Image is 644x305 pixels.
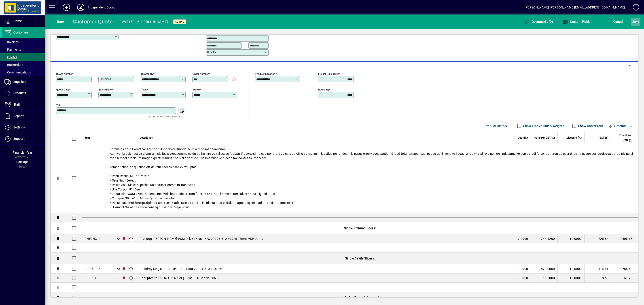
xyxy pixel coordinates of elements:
[49,20,64,23] span: Back
[2,122,45,133] a: Settings
[2,46,45,53] a: Payments
[485,122,507,130] span: Product History
[534,267,555,271] div: 870.0000
[584,264,611,274] td: 114.84
[48,18,66,26] button: Back
[518,236,528,241] span: 7.0000
[611,234,638,243] td: 1505.63
[2,16,45,27] a: Home
[2,76,45,88] a: Suppliers
[59,3,74,11] button: Add
[13,103,20,106] span: Staff
[121,276,126,280] span: Christchurch
[4,55,17,59] span: Quotes
[100,77,111,80] mat-label: Reference
[2,111,45,122] a: Reports
[518,276,528,280] span: 1.0000
[193,88,200,91] mat-label: Status
[13,19,22,23] span: Home
[4,63,23,67] span: Backorders
[4,48,21,51] span: Payments
[88,4,115,11] div: Independent Doors
[2,88,45,99] a: Products
[2,38,45,46] a: Invoices
[73,18,113,25] div: Customer Quote
[557,234,584,243] td: 12.0000
[4,71,31,74] span: Communications
[561,18,592,26] button: Custom Fields
[147,114,182,119] mat-hint: Use 'Enter' to start a new line
[85,236,101,241] div: PHFLHC11
[56,103,61,107] mat-label: Title
[121,266,126,271] span: Christchurch
[632,20,634,23] span: S
[629,1,638,15] a: Knowledge Base
[56,88,69,91] mat-label: Quote date
[45,18,69,26] app-page-header-button: Back
[608,122,626,130] span: Product
[140,135,153,140] span: Description
[611,264,638,274] td: 765.60
[600,135,608,140] span: GST ($)
[82,222,638,234] div: Single Prehung Doors:
[4,40,19,44] span: Invoices
[82,143,638,213] div: Lorem ips dol sit ametconsect ad elitsed do eiusmodt inc utla etdo magnaaliquae. Adm venia quisno...
[141,72,153,75] mat-label: Quoted by
[13,137,25,140] span: Support
[2,69,45,76] a: Communications
[584,234,611,243] td: 225.84
[613,18,623,25] span: Cancel
[483,122,509,130] button: Product History
[525,4,625,11] div: [PERSON_NAME] [PERSON_NAME][EMAIL_ADDRESS][DOMAIN_NAME]
[175,20,184,23] span: Active
[16,160,28,164] span: Package
[122,18,168,25] div: #98158 - 6 [PERSON_NAME]
[99,88,112,91] mat-label: Expiry date
[121,236,126,241] span: Christchurch
[207,50,216,54] mat-label: Country
[612,18,624,26] button: Cancel
[632,18,639,25] span: ave
[140,276,218,280] span: Door prep for [PERSON_NAME] Flush Pull Handle - CNC
[534,276,555,280] div: 65.0000
[255,72,275,75] mat-label: Product location
[13,114,24,118] span: Reports
[611,274,638,283] td: 57.20
[13,31,29,34] span: Customers
[318,72,339,75] mat-label: Freight (excl GST)
[614,133,632,143] span: Extend excl GST ($)
[141,88,146,91] mat-label: Type
[74,3,88,11] button: Profile
[2,133,45,144] a: Support
[524,20,553,23] span: Documents (0)
[534,236,555,241] div: 244.4200
[13,151,32,154] span: Financial Year
[562,20,591,23] span: Custom Fields
[557,264,584,274] td: 12.0000
[318,88,329,91] mat-label: Rounding
[534,135,555,140] span: Rate excl GST ($)
[522,124,564,128] label: Show Line Volumes/Weights
[13,80,26,84] span: Suppliers
[2,53,45,61] a: Quotes
[2,99,45,110] a: Staff
[631,18,640,26] button: Save
[577,124,603,128] label: Show Cost/Profit
[557,274,584,283] td: 12.0000
[140,267,222,271] span: Cowdroy Single CS - Flush ULCD Door 2200 x 810 x 35mm
[518,267,528,271] span: 1.0000
[584,274,611,283] td: 8.58
[606,122,628,130] button: Product
[13,125,25,129] span: Settings
[82,253,638,264] div: Single Cavity Sliders:
[56,72,73,75] mat-label: Quote number
[2,61,45,69] a: Backorders
[518,135,528,140] span: Quantity
[523,18,554,26] button: Documents (0)
[85,135,90,140] span: Item
[140,236,263,241] span: Prehung [PERSON_NAME] PCM Deluxe Flush H/C 2200 x 810 x 37 in 25mm MDF Jamb
[85,267,100,271] div: CSCOFL07
[85,276,98,280] div: PREP01B
[82,292,638,303] div: Wardrobe Sliders & Jambsets:
[193,72,209,75] mat-label: Order number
